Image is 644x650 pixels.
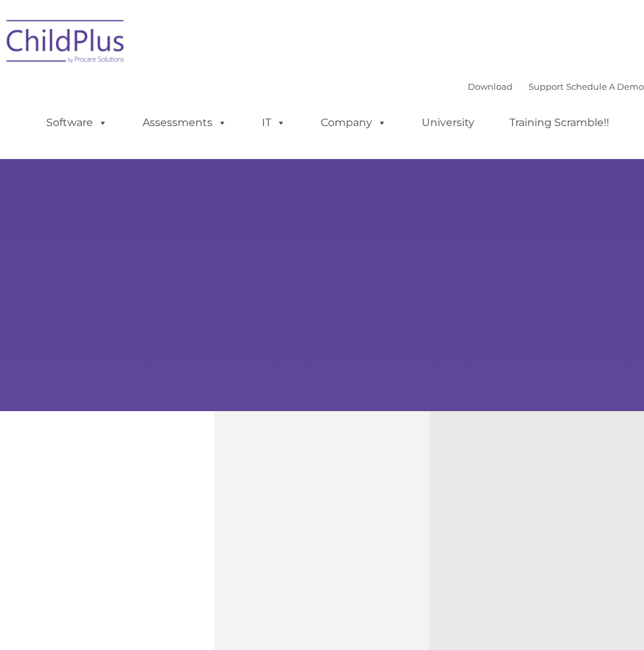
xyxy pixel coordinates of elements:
a: IT [249,110,299,136]
a: Support [529,81,563,92]
a: University [408,110,488,136]
a: Training Scramble!! [496,110,622,136]
a: Schedule A Demo [566,81,644,92]
font: | [468,81,644,92]
a: Assessments [129,110,240,136]
a: Download [468,81,513,92]
a: Software [33,110,121,136]
a: Company [307,110,400,136]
